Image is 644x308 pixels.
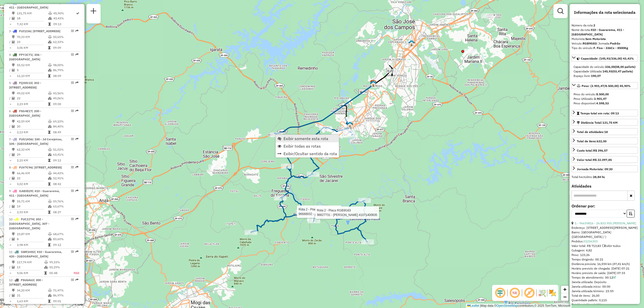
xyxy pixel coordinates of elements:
[276,150,339,157] li: Exibir/Ocultar sentido da rota
[509,287,521,299] span: Ocultar NR
[17,265,44,270] td: 13
[12,233,15,236] i: Distância Total
[12,177,15,180] i: Total de Atividades
[583,41,596,45] strong: RGB9G83
[9,204,12,209] td: /
[596,92,609,96] strong: 8.500,00
[71,166,74,169] em: Opções
[627,210,635,217] button: Ordem crescente
[572,63,638,80] div: Capacidade: (145,93/336,00) 43,43%
[276,135,339,142] li: Exibir somente esta rota
[12,238,15,241] i: Total de Atividades
[48,64,52,67] i: % de utilização do peso
[9,22,12,27] td: =
[612,69,633,73] strong: (03,47 pallets)
[9,137,62,146] span: 7 -
[53,182,78,187] td: 08:42
[572,23,638,28] div: Número da rota:
[572,230,638,239] div: Bairro: [GEOGRAPHIC_DATA] ([GEOGRAPHIC_DATA] / )
[9,29,60,33] span: 3 -
[370,80,377,87] img: FAD CDD São José dos Campos
[17,34,48,39] td: 70,33 KM
[48,131,51,134] i: Tempo total em rota
[19,189,32,193] span: GAE0D29
[572,257,638,262] div: Tempo dirigindo: 00:21
[17,91,48,96] td: 49,02 KM
[48,172,52,175] i: % de utilização do peso
[17,182,48,187] td: 3,02 KM
[48,125,52,128] i: % de utilização da cubagem
[577,158,612,162] div: Valor total:
[44,266,48,269] i: % de utilização da cubagem
[75,29,78,32] em: Rota exportada
[19,29,31,33] span: FUI1I36
[572,28,638,37] div: Nome da rota:
[9,265,12,270] td: /
[577,139,607,144] div: Total de itens:
[572,262,638,266] div: Distância prevista: 16,594 km (47,41 km/h)
[48,177,52,180] i: % de utilização da cubagem
[572,41,638,46] div: Veículo:
[572,82,638,89] a: Peso: (3.901,47/8.500,00) 45,90%
[572,90,638,108] div: Peso: (3.901,47/8.500,00) 45,90%
[49,260,69,265] td: 99,33%
[19,165,32,169] span: FUV7C96
[31,29,60,33] span: | [STREET_ADDRESS]
[610,41,620,45] strong: Padrão
[89,6,99,17] a: Nova sessão e pesquisa
[572,289,638,293] div: Janela utilizada término: 23:59
[467,304,479,307] a: Leaflet
[284,152,337,156] span: Exibir/Ocultar sentido da rota
[17,16,48,21] td: 18
[53,16,76,21] td: 43,43%
[44,261,48,264] i: % de utilização do peso
[75,166,78,169] em: Rota exportada
[572,275,638,280] div: Tempo de atendimento: 00:12
[9,293,12,298] td: /
[572,248,592,252] span: Cubagem: 4,82
[9,217,49,230] span: 10 -
[574,69,636,74] div: Capacidade Utilizada:
[593,149,608,152] strong: R$ 396,57
[593,158,612,162] strong: R$ 22.097,85
[276,142,339,150] li: Exibir todas as rotas
[12,294,15,297] i: Total de Atividades
[585,37,606,41] strong: Sem Motorista
[12,266,15,269] i: Total de Atividades
[9,189,60,197] span: 9 -
[208,164,221,169] div: Atividade não roteirizada - WESLEY PETERSON DA SILVA CARVALHO 447029
[49,265,69,270] td: 55,29%
[494,287,506,299] span: Ocultar deslocamento
[75,189,78,192] em: Rota exportada
[9,182,12,187] td: =
[75,81,78,84] em: Rota exportada
[572,239,638,244] div: Pedidos:
[53,63,78,68] td: 98,00%
[12,205,15,208] i: Total de Atividades
[572,110,638,116] a: Tempo total em rota: 09:13
[17,171,48,176] td: 66,46 KM
[577,148,608,153] div: Custo total:
[370,80,377,86] img: CDD São José dos Campos
[563,286,567,292] span: +
[596,41,620,45] span: | Jornada:
[49,271,69,276] td: 05:48
[53,11,76,16] td: 45,90%
[48,294,52,297] i: % de utilização da cubagem
[593,175,605,179] strong: 28,84 hL
[17,152,48,157] td: 29
[71,109,74,112] em: Opções
[71,250,74,253] em: Opções
[53,22,76,27] td: 09:13
[9,16,12,21] td: /
[53,102,78,107] td: 09:00
[572,175,638,179] div: Total hectolitro:
[572,46,638,50] div: Tipo do veículo:
[563,294,567,300] span: −
[17,199,48,204] td: 55,71 KM
[53,96,78,101] td: 49,06%
[9,102,12,107] td: =
[538,289,546,297] img: Fluxo de ruas
[365,121,377,126] div: Atividade não roteirizada - JULIA FREITAS
[53,204,78,209] td: 63,67%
